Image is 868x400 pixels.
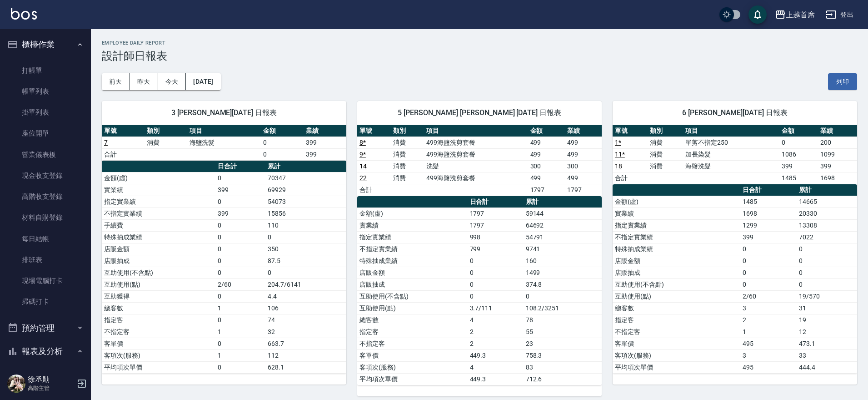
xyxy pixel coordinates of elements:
a: 報表目錄 [4,367,87,388]
td: 55 [524,326,602,338]
th: 業績 [304,125,346,137]
td: 不指定客 [102,326,215,338]
span: 3 [PERSON_NAME][DATE] 日報表 [113,108,335,117]
td: 1 [215,349,265,361]
td: 32 [265,326,346,338]
td: 0 [468,267,524,278]
td: 399 [215,208,265,219]
td: 83 [524,361,602,373]
td: 0 [215,314,265,326]
td: 59144 [524,208,602,219]
th: 業績 [818,125,857,137]
th: 金額 [528,125,565,137]
td: 499海鹽洗剪套餐 [424,148,528,160]
td: 0 [215,290,265,302]
td: 1698 [740,208,797,219]
td: 1797 [565,184,602,196]
td: 海鹽洗髮 [187,137,261,148]
td: 2 [740,314,797,326]
div: 上越首席 [786,9,815,20]
td: 0 [468,255,524,267]
td: 1698 [818,172,857,184]
td: 合計 [613,172,648,184]
td: 加長染髮 [683,148,779,160]
td: 互助使用(不含點) [357,290,468,302]
td: 指定客 [102,314,215,326]
td: 2/60 [740,290,797,302]
td: 499海鹽洗剪套餐 [424,172,528,184]
td: 0 [524,290,602,302]
td: 實業績 [357,219,468,231]
a: 帳單列表 [4,81,87,102]
td: 1 [215,302,265,314]
a: 22 [359,174,367,182]
td: 洗髮 [424,160,528,172]
a: 打帳單 [4,60,87,81]
td: 客項次(服務) [613,349,740,361]
td: 160 [524,255,602,267]
td: 112 [265,349,346,361]
button: 前天 [102,73,130,90]
td: 互助使用(點) [357,302,468,314]
td: 互助獲得 [102,290,215,302]
th: 項目 [683,125,779,137]
td: 0 [797,243,857,255]
td: 19/570 [797,290,857,302]
a: 現場電腦打卡 [4,270,87,291]
td: 店販抽成 [357,278,468,290]
td: 0 [740,255,797,267]
button: 櫃檯作業 [4,33,87,56]
td: 499 [528,172,565,184]
td: 0 [261,148,304,160]
td: 9741 [524,243,602,255]
td: 消費 [391,160,424,172]
th: 金額 [779,125,818,137]
table: a dense table [613,125,857,184]
span: 6 [PERSON_NAME][DATE] 日報表 [624,108,846,117]
h2: Employee Daily Report [102,40,857,46]
td: 758.3 [524,349,602,361]
td: 13308 [797,219,857,231]
td: 互助使用(不含點) [613,278,740,290]
td: 106 [265,302,346,314]
td: 1797 [528,184,565,196]
td: 19 [797,314,857,326]
th: 日合計 [740,184,797,196]
a: 現金收支登錄 [4,165,87,186]
th: 單號 [357,125,391,137]
td: 374.8 [524,278,602,290]
button: 預約管理 [4,316,87,340]
td: 平均項次單價 [613,361,740,373]
td: 473.1 [797,338,857,349]
td: 店販金額 [613,255,740,267]
td: 指定實業績 [102,196,215,208]
td: 0 [779,137,818,148]
a: 每日結帳 [4,228,87,249]
td: 444.4 [797,361,857,373]
td: 1 [215,326,265,338]
td: 712.6 [524,373,602,385]
td: 0 [215,361,265,373]
td: 1299 [740,219,797,231]
td: 23 [524,338,602,349]
td: 87.5 [265,255,346,267]
td: 12 [797,326,857,338]
td: 0 [468,290,524,302]
table: a dense table [613,184,857,374]
td: 663.7 [265,338,346,349]
img: Logo [11,8,37,20]
table: a dense table [102,161,346,374]
button: 昨天 [130,73,158,90]
td: 客項次(服務) [357,361,468,373]
td: 20330 [797,208,857,219]
td: 互助使用(點) [102,278,215,290]
td: 15856 [265,208,346,219]
td: 54791 [524,231,602,243]
td: 1485 [779,172,818,184]
td: 799 [468,243,524,255]
td: 4 [468,361,524,373]
td: 平均項次單價 [102,361,215,373]
td: 消費 [648,160,683,172]
h5: 徐丞勛 [28,375,74,384]
td: 4 [468,314,524,326]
